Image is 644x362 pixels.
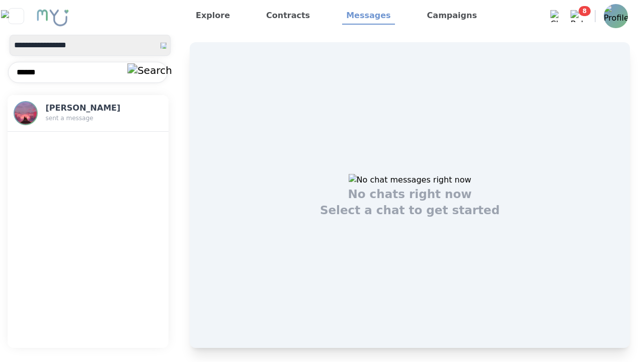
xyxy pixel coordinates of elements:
[15,102,37,124] img: Profile
[604,4,628,28] img: Profile
[1,10,31,22] img: Close sidebar
[127,63,172,78] img: Search
[423,8,481,25] a: Campaigns
[262,8,314,25] a: Contracts
[8,95,169,132] button: Profile[PERSON_NAME]sent a message
[192,8,234,25] a: Explore
[579,6,591,16] span: 8
[349,174,471,186] img: No chat messages right now
[46,102,133,114] h3: [PERSON_NAME]
[348,186,471,202] h1: No chats right now
[46,114,133,122] p: sent a message
[550,10,562,22] img: Chat
[342,8,394,25] a: Messages
[320,202,500,218] h1: Select a chat to get started
[571,10,583,22] img: Bell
